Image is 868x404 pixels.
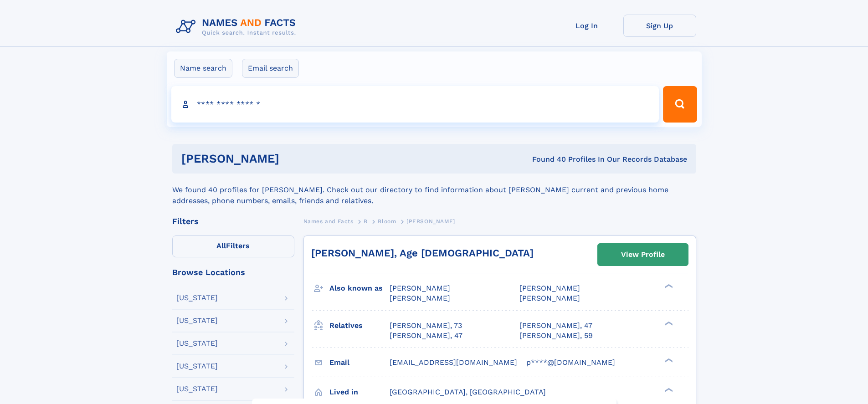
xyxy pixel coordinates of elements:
[406,154,687,164] div: Found 40 Profiles In Our Records Database
[390,331,462,341] a: [PERSON_NAME], 47
[303,215,354,227] a: Names and Facts
[176,317,218,324] div: [US_STATE]
[663,357,673,363] div: ❯
[176,385,218,393] div: [US_STATE]
[550,15,623,37] a: Log In
[176,363,218,370] div: [US_STATE]
[174,59,232,78] label: Name search
[663,320,673,326] div: ❯
[329,318,390,333] h3: Relatives
[406,218,455,225] span: [PERSON_NAME]
[598,244,688,266] a: View Profile
[623,15,696,37] a: Sign Up
[364,218,368,225] span: B
[519,321,592,331] a: [PERSON_NAME], 47
[329,384,390,400] h3: Lived in
[378,215,396,227] a: Bloom
[390,294,450,302] span: [PERSON_NAME]
[172,174,696,206] div: We found 40 profiles for [PERSON_NAME]. Check out our directory to find information about [PERSON...
[621,244,665,265] div: View Profile
[390,321,462,331] a: [PERSON_NAME], 73
[378,218,396,225] span: Bloom
[663,86,697,123] button: Search Button
[172,15,303,39] img: Logo Names and Facts
[519,284,580,292] span: [PERSON_NAME]
[519,331,593,341] a: [PERSON_NAME], 59
[176,294,218,302] div: [US_STATE]
[311,247,534,259] a: [PERSON_NAME], Age [DEMOGRAPHIC_DATA]
[390,358,517,367] span: [EMAIL_ADDRESS][DOMAIN_NAME]
[390,284,450,292] span: [PERSON_NAME]
[172,268,294,276] div: Browse Locations
[329,281,390,296] h3: Also known as
[663,387,673,393] div: ❯
[663,283,673,289] div: ❯
[216,241,226,250] span: All
[172,217,294,225] div: Filters
[390,388,546,396] span: [GEOGRAPHIC_DATA], [GEOGRAPHIC_DATA]
[172,235,294,257] label: Filters
[364,215,368,227] a: B
[181,153,406,164] h1: [PERSON_NAME]
[176,340,218,347] div: [US_STATE]
[242,59,299,78] label: Email search
[519,294,580,302] span: [PERSON_NAME]
[329,355,390,370] h3: Email
[171,86,659,123] input: search input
